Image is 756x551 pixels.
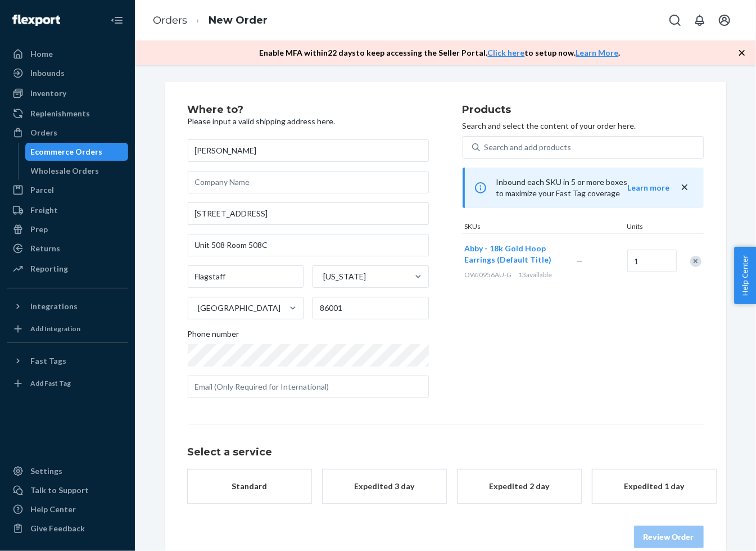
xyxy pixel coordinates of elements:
div: Wholesale Orders [31,165,99,177]
button: Help Center [734,247,756,304]
a: Ecommerce Orders [25,143,129,161]
div: Expedited 2 day [474,481,564,492]
img: Flexport logo [12,15,60,26]
input: Company Name [188,171,429,193]
a: Orders [7,124,128,142]
div: Search and add products [485,142,572,153]
div: Add Integration [30,324,80,333]
div: Fast Tags [30,355,66,367]
div: Orders [30,127,57,138]
p: Search and select the content of your order here. [463,120,704,132]
h2: Where to? [188,105,429,116]
div: Integrations [30,301,78,312]
div: Remove Item [690,256,701,267]
div: Home [30,48,53,60]
a: Talk to Support [7,481,128,499]
div: Reporting [30,263,68,274]
div: Returns [30,243,60,254]
div: Expedited 3 day [339,481,429,492]
div: Standard [205,481,295,492]
div: Replenishments [30,108,90,119]
a: Add Fast Tag [7,374,128,392]
span: — [577,256,583,266]
button: Learn more [628,182,670,193]
a: Orders [153,14,187,26]
div: Units [625,222,676,233]
ol: breadcrumbs [144,4,277,37]
div: Talk to Support [30,485,89,496]
input: [US_STATE] [322,271,323,282]
input: [GEOGRAPHIC_DATA] [197,302,198,314]
span: 13 available [519,270,553,279]
button: Open notifications [689,9,711,31]
a: Wholesale Orders [25,162,129,180]
a: Inbounds [7,64,128,82]
div: Help Center [30,504,76,515]
button: Expedited 2 day [458,469,581,503]
a: Click here [488,48,525,57]
button: Review Order [634,526,704,548]
a: Help Center [7,500,128,518]
div: [GEOGRAPHIC_DATA] [198,302,281,314]
input: Street Address 2 (Optional) [188,234,429,256]
input: Email (Only Required for International) [188,376,429,398]
p: Enable MFA within 22 days to keep accessing the Seller Portal. to setup now. . [260,47,621,58]
a: Parcel [7,181,128,199]
a: Learn More [576,48,619,57]
div: Inventory [30,88,66,99]
div: Parcel [30,184,54,196]
button: Abby - 18k Gold Hoop Earrings (Default Title) [465,243,563,265]
input: ZIP Code [313,297,429,319]
h2: Products [463,105,704,116]
a: Reporting [7,260,128,278]
button: Expedited 1 day [592,469,716,503]
span: Phone number [188,328,239,344]
div: Inbound each SKU in 5 or more boxes to maximize your Fast Tag coverage [463,168,704,208]
input: Quantity [627,250,677,272]
div: Settings [30,466,62,477]
div: Prep [30,224,48,235]
a: New Order [209,14,268,26]
button: Standard [188,469,311,503]
div: Give Feedback [30,523,85,534]
a: Settings [7,462,128,480]
h1: Select a service [188,447,704,458]
a: Freight [7,201,128,219]
a: Inventory [7,84,128,102]
div: [US_STATE] [323,271,366,282]
a: Add Integration [7,320,128,338]
div: Expedited 1 day [609,481,699,492]
p: Please input a valid shipping address here. [188,116,429,127]
button: Integrations [7,297,128,315]
div: Add Fast Tag [30,378,71,388]
input: Street Address [188,202,429,225]
button: Expedited 3 day [323,469,446,503]
span: OWJ0956AU-G [465,270,512,279]
div: Freight [30,205,58,216]
button: Close Navigation [106,9,128,31]
button: Fast Tags [7,352,128,370]
button: Open account menu [713,9,736,31]
a: Replenishments [7,105,128,123]
input: First & Last Name [188,139,429,162]
button: Open Search Box [664,9,686,31]
span: Abby - 18k Gold Hoop Earrings (Default Title) [465,243,552,264]
div: Inbounds [30,67,65,79]
a: Returns [7,240,128,258]
button: close [679,182,690,193]
a: Home [7,45,128,63]
input: City [188,265,304,288]
div: SKUs [463,222,625,233]
div: Ecommerce Orders [31,146,103,157]
a: Prep [7,220,128,238]
button: Give Feedback [7,520,128,538]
